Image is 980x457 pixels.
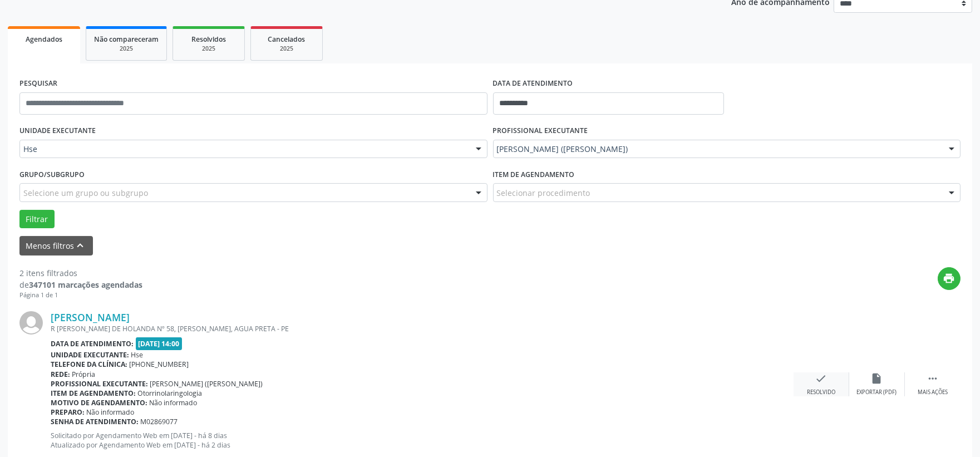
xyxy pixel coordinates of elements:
[19,291,142,300] div: Página 1 de 1
[815,372,828,385] i: check
[807,389,835,396] div: Resolvido
[51,407,85,417] b: Preparo:
[857,389,897,396] div: Exportar (PDF)
[19,236,93,255] button: Menos filtroskeyboard_arrow_up
[150,379,263,389] span: [PERSON_NAME] ([PERSON_NAME])
[268,35,306,44] span: Cancelados
[29,279,142,290] strong: 347101 marcações agendadas
[51,417,139,426] b: Senha de atendimento:
[51,398,147,407] b: Motivo de agendamento:
[94,45,159,53] div: 2025
[19,210,55,229] button: Filtrar
[51,389,136,398] b: Item de agendamento:
[493,75,573,92] label: DATA DE ATENDIMENTO
[191,35,226,44] span: Resolvidos
[938,267,961,290] button: print
[493,166,575,183] label: Item de agendamento
[26,35,62,44] span: Agendados
[51,350,129,360] b: Unidade executante:
[51,370,70,379] b: Rede:
[130,360,189,369] span: [PHONE_NUMBER]
[943,272,956,284] i: print
[23,187,148,199] span: Selecione um grupo ou subgrupo
[138,389,203,398] span: Otorrinolaringologia
[72,370,96,379] span: Própria
[51,339,134,348] b: Data de atendimento:
[918,389,948,396] div: Mais ações
[141,417,178,426] span: M02869077
[19,166,85,183] label: Grupo/Subgrupo
[259,45,314,53] div: 2025
[136,337,183,350] span: [DATE] 14:00
[75,239,87,252] i: keyboard_arrow_up
[927,372,939,385] i: 
[51,324,794,333] div: R [PERSON_NAME] DE HOLANDA Nº 58, [PERSON_NAME], AGUA PRETA - PE
[131,350,144,360] span: Hse
[493,122,588,140] label: PROFISSIONAL EXECUTANTE
[19,279,142,291] div: de
[51,431,794,450] p: Solicitado por Agendamento Web em [DATE] - há 8 dias Atualizado por Agendamento Web em [DATE] - h...
[51,360,127,369] b: Telefone da clínica:
[94,35,159,44] span: Não compareceram
[19,311,43,335] img: img
[51,379,148,389] b: Profissional executante:
[19,267,142,279] div: 2 itens filtrados
[497,144,938,155] span: [PERSON_NAME] ([PERSON_NAME])
[150,398,198,407] span: Não informado
[23,144,465,155] span: Hse
[19,75,57,92] label: PESQUISAR
[181,45,237,53] div: 2025
[497,187,590,199] span: Selecionar procedimento
[19,122,96,140] label: UNIDADE EXECUTANTE
[87,407,135,417] span: Não informado
[51,311,130,323] a: [PERSON_NAME]
[871,372,883,385] i: insert_drive_file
